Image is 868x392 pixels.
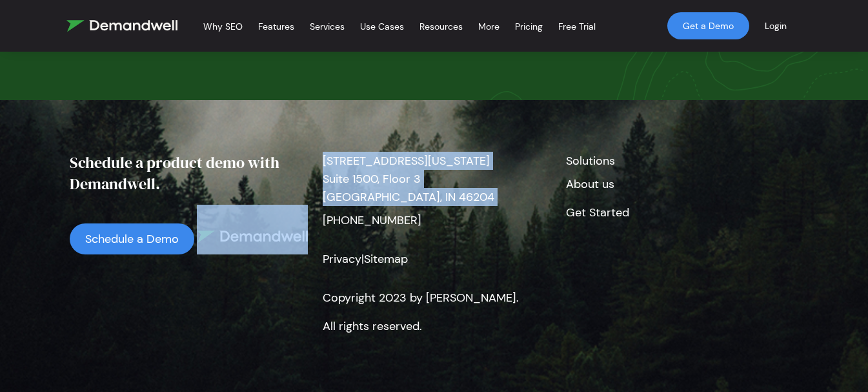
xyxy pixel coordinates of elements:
img: Demandwell Logo [66,20,177,32]
a: Get Started [566,205,629,220]
a: Features [258,5,294,48]
a: Privacy [323,251,361,267]
p: Copyright 2023 by [PERSON_NAME]. [323,284,545,312]
a: Login [749,5,802,47]
h4: Schedule a product demo with Demandwell. [70,152,312,205]
a: Schedule a Demo [70,223,194,254]
a: About us [566,176,614,192]
a: Resources [419,5,463,48]
a: Get a Demo [667,12,749,39]
a: Solutions [566,153,615,169]
a: Services [310,5,345,48]
p: [PHONE_NUMBER] [323,206,545,234]
p: [STREET_ADDRESS][US_STATE] Suite 1500, Floor 3 [GEOGRAPHIC_DATA], IN 46204 [323,152,545,206]
a: More [478,5,500,48]
a: Why SEO [203,5,243,48]
a: Use Cases [360,5,404,48]
a: Free Trial [558,5,596,48]
img: Demandwell Logo [197,231,308,242]
a: Sitemap [364,251,408,267]
p: | [323,234,545,284]
a: Pricing [515,5,543,48]
p: All rights reserved. [323,312,545,340]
